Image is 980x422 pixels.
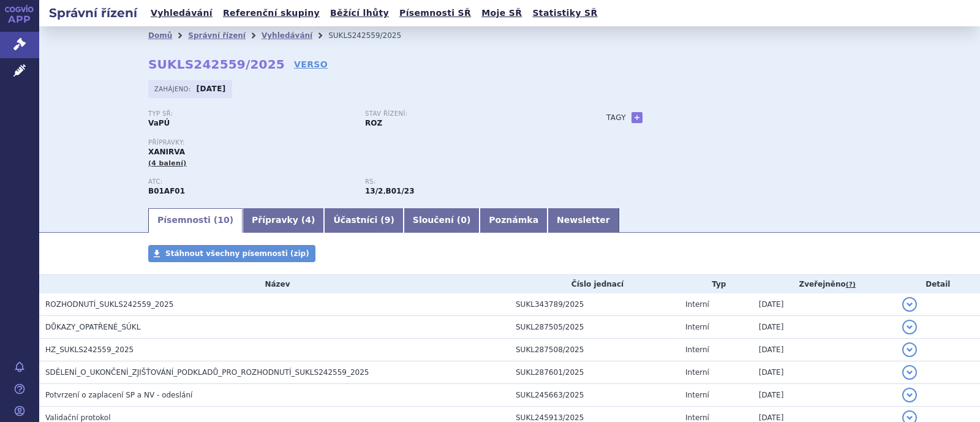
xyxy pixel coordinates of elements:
[148,159,187,167] span: (4 balení)
[753,361,896,384] td: [DATE]
[386,187,415,195] strong: gatrany a xabany vyšší síly
[902,388,917,402] button: detail
[753,384,896,407] td: [DATE]
[147,5,216,21] a: Vyhledávání
[478,5,526,21] a: Moje SŘ
[197,85,226,93] strong: [DATE]
[685,413,709,422] span: Interní
[846,281,856,289] abbr: (?)
[685,368,709,377] span: Interní
[404,208,480,233] a: Sloučení (0)
[606,110,626,125] h3: Tagy
[148,57,285,72] strong: SUKLS242559/2025
[529,5,601,21] a: Statistiky SŘ
[148,31,172,40] a: Domů
[45,300,173,309] span: ROZHODNUTÍ_SUKLS242559_2025
[39,275,510,293] th: Název
[631,112,643,123] a: +
[165,249,309,258] span: Stáhnout všechny písemnosti (zip)
[148,119,170,127] strong: VaPÚ
[365,187,383,195] strong: léčiva k terapii nebo k profylaxi tromboembolických onemocnění, přímé inhibitory faktoru Xa a tro...
[510,339,679,361] td: SUKL287508/2025
[902,365,917,380] button: detail
[45,368,369,377] span: SDĚLENÍ_O_UKONČENÍ_ZJIŠŤOVÁNÍ_PODKLADŮ_PRO_ROZHODNUTÍ_SUKLS242559_2025
[510,384,679,407] td: SUKL245663/2025
[902,320,917,334] button: detail
[148,148,185,156] span: XANIRVA
[148,187,185,195] strong: RIVAROXABAN
[753,275,896,293] th: Zveřejněno
[365,119,382,127] strong: ROZ
[365,110,570,118] p: Stav řízení:
[685,323,709,331] span: Interní
[305,215,311,225] span: 4
[148,208,243,233] a: Písemnosti (10)
[685,300,709,309] span: Interní
[324,208,403,233] a: Účastníci (9)
[328,26,417,45] li: SUKLS242559/2025
[510,316,679,339] td: SUKL287505/2025
[385,215,391,225] span: 9
[217,215,229,225] span: 10
[365,178,582,197] div: ,
[45,413,111,422] span: Validační protokol
[685,391,709,399] span: Interní
[902,297,917,312] button: detail
[45,345,134,354] span: HZ_SUKLS242559_2025
[510,293,679,316] td: SUKL343789/2025
[243,208,324,233] a: Přípravky (4)
[480,208,548,233] a: Poznámka
[148,245,315,262] a: Stáhnout všechny písemnosti (zip)
[45,391,192,399] span: Potvrzení o zaplacení SP a NV - odeslání
[326,5,393,21] a: Běžící lhůty
[510,275,679,293] th: Číslo jednací
[753,293,896,316] td: [DATE]
[902,342,917,357] button: detail
[679,275,753,293] th: Typ
[548,208,619,233] a: Newsletter
[154,84,193,94] span: Zahájeno:
[365,178,570,186] p: RS:
[45,323,140,331] span: DŮKAZY_OPATŘENÉ_SÚKL
[510,361,679,384] td: SUKL287601/2025
[294,58,328,70] a: VERSO
[685,345,709,354] span: Interní
[396,5,475,21] a: Písemnosti SŘ
[753,316,896,339] td: [DATE]
[188,31,246,40] a: Správní řízení
[39,4,147,21] h2: Správní řízení
[219,5,323,21] a: Referenční skupiny
[753,339,896,361] td: [DATE]
[262,31,312,40] a: Vyhledávání
[148,110,353,118] p: Typ SŘ:
[148,178,353,186] p: ATC:
[896,275,980,293] th: Detail
[148,139,582,146] p: Přípravky:
[461,215,467,225] span: 0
